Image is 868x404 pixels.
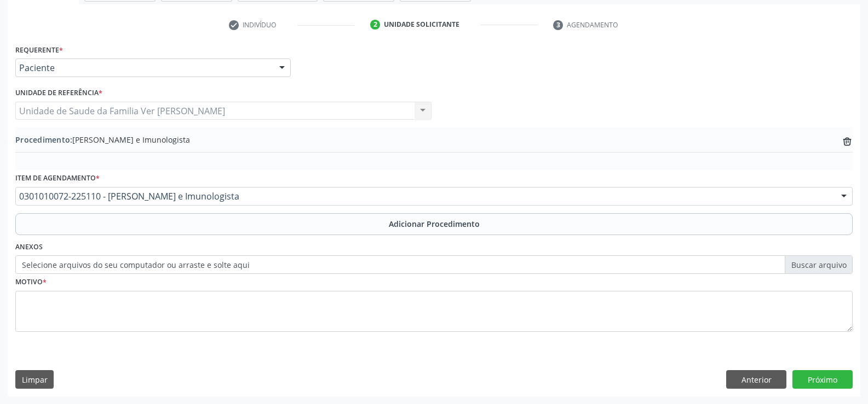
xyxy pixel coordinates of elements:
span: Adicionar Procedimento [389,218,480,230]
span: 0301010072-225110 - [PERSON_NAME] e Imunologista [19,191,830,202]
label: Anexos [15,239,43,256]
label: Requerente [15,42,63,58]
label: Motivo [15,274,47,291]
span: [PERSON_NAME] e Imunologista [15,134,190,145]
button: Adicionar Procedimento [15,213,853,235]
label: Item de agendamento [15,170,100,187]
div: 2 [370,20,380,30]
span: Procedimento: [15,134,72,145]
button: Anterior [726,370,786,389]
button: Próximo [792,370,853,389]
div: Unidade solicitante [384,20,459,30]
span: Paciente [19,62,268,73]
label: Unidade de referência [15,85,102,102]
